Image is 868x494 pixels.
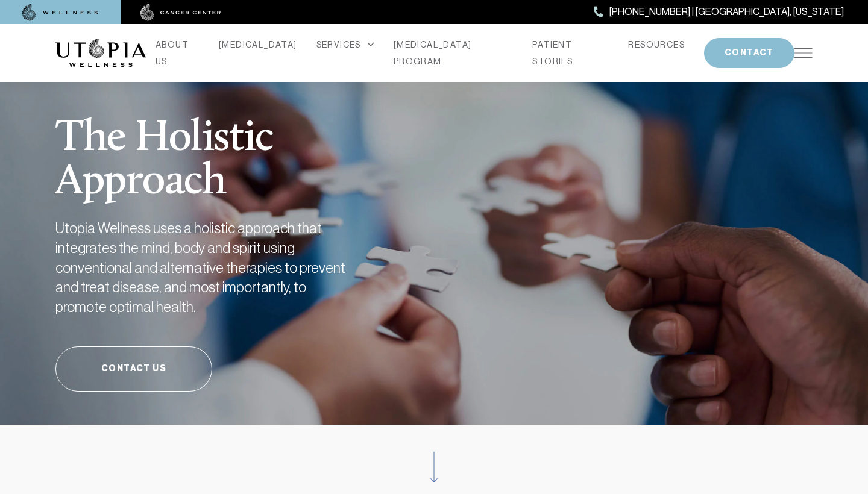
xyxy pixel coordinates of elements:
a: [MEDICAL_DATA] [219,36,297,53]
button: CONTACT [704,38,794,68]
img: logo [55,39,146,67]
a: PATIENT STORIES [532,36,609,70]
a: RESOURCES [628,36,685,53]
a: [PHONE_NUMBER] | [GEOGRAPHIC_DATA], [US_STATE] [594,4,844,20]
a: [MEDICAL_DATA] PROGRAM [394,36,514,70]
div: SERVICES [316,36,374,53]
h2: Utopia Wellness uses a holistic approach that integrates the mind, body and spirit using conventi... [55,219,357,317]
h1: The Holistic Approach [55,87,411,204]
img: cancer center [140,4,221,21]
a: Contact Us [55,346,212,392]
img: icon-hamburger [794,48,813,58]
a: ABOUT US [156,36,200,70]
img: wellness [22,4,98,21]
span: [PHONE_NUMBER] | [GEOGRAPHIC_DATA], [US_STATE] [609,4,844,20]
